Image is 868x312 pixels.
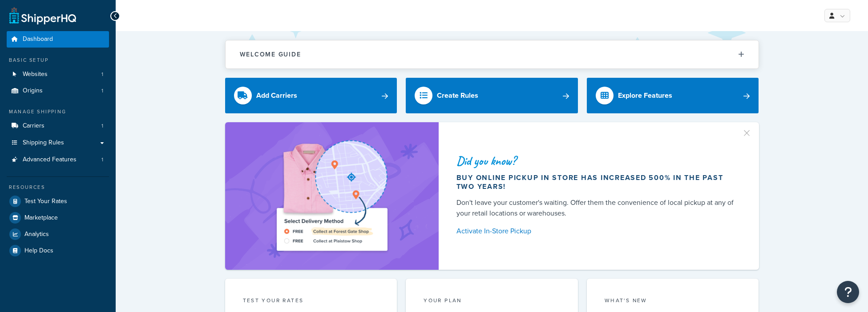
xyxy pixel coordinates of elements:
button: Open Resource Center [837,281,859,303]
span: Advanced Features [23,156,77,164]
a: Explore Features [587,78,759,113]
li: Websites [7,66,109,83]
span: Shipping Rules [23,139,64,147]
a: Analytics [7,226,109,242]
div: Create Rules [437,89,478,102]
a: Dashboard [7,31,109,48]
div: Resources [7,184,109,191]
a: Help Docs [7,243,109,259]
span: Help Docs [24,247,53,255]
span: Test Your Rates [24,198,67,205]
a: Origins1 [7,83,109,99]
li: Carriers [7,118,109,134]
span: Websites [23,71,48,78]
a: Websites1 [7,66,109,83]
span: Marketplace [24,214,58,222]
span: Dashboard [23,36,53,43]
span: 1 [101,71,103,78]
div: Buy online pickup in store has increased 500% in the past two years! [456,173,738,191]
div: Your Plan [424,296,560,307]
div: Add Carriers [256,89,297,102]
a: Advanced Features1 [7,152,109,168]
a: Create Rules [406,78,578,113]
div: Don't leave your customer's waiting. Offer them the convenience of local pickup at any of your re... [456,197,738,219]
span: 1 [101,122,103,130]
span: 1 [101,87,103,95]
a: Carriers1 [7,118,109,134]
div: Manage Shipping [7,108,109,116]
a: Activate In-Store Pickup [456,225,738,237]
div: Basic Setup [7,56,109,64]
h2: Welcome Guide [240,51,301,58]
a: Add Carriers [225,78,397,113]
div: Test your rates [243,296,379,307]
div: Explore Features [618,89,672,102]
img: ad-shirt-map-b0359fc47e01cab431d101c4b569394f6a03f54285957d908178d52f29eb9668.png [251,136,412,256]
span: Analytics [24,231,49,238]
li: Origins [7,83,109,99]
span: Carriers [23,122,44,130]
span: Origins [23,87,43,95]
div: Did you know? [456,155,738,167]
a: Test Your Rates [7,193,109,209]
li: Advanced Features [7,152,109,168]
span: 1 [101,156,103,164]
a: Marketplace [7,210,109,226]
a: Shipping Rules [7,135,109,151]
button: Welcome Guide [226,40,759,68]
div: What's New [605,296,741,307]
